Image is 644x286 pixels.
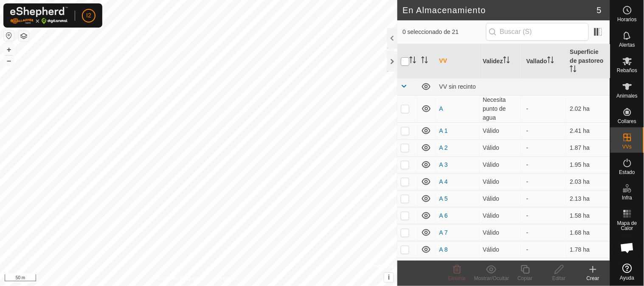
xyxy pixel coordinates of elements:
[439,161,447,168] a: A 3
[523,207,567,224] td: -
[617,93,638,98] span: Animales
[523,241,567,258] td: -
[523,122,567,139] td: -
[547,58,554,64] p-sorticon: Activar para ordenar
[566,241,610,258] td: 1.78 ha
[618,119,636,124] span: Collares
[503,58,510,64] p-sorticon: Activar para ordenar
[439,212,447,219] a: A 6
[479,156,523,173] td: Válido
[19,31,29,41] button: Capas del Mapa
[421,58,428,64] p-sorticon: Activar para ordenar
[4,56,14,66] button: –
[523,139,567,156] td: -
[566,95,610,122] td: 2.02 ha
[4,31,14,41] button: Restablecer Mapa
[617,68,637,73] span: Rebaños
[566,44,610,79] th: Superficie de pastoreo
[508,275,542,282] div: Copiar
[523,190,567,207] td: -
[155,275,204,283] a: Política de Privacidad
[4,45,14,55] button: +
[436,44,479,79] th: VV
[566,224,610,241] td: 1.68 ha
[523,173,567,190] td: -
[439,105,443,112] a: A
[523,44,567,79] th: Vallado
[523,156,567,173] td: -
[479,224,523,241] td: Válido
[402,5,596,15] h2: En Almacenamiento
[388,274,390,281] span: i
[479,122,523,139] td: Válido
[479,139,523,156] td: Válido
[439,83,607,90] div: VV sin recinto
[576,275,610,282] div: Crear
[474,275,508,282] div: Mostrar/Ocultar
[615,235,640,261] div: Chat abierto
[523,95,567,122] td: -
[523,224,567,241] td: -
[439,229,447,236] a: A 7
[214,275,242,283] a: Contáctenos
[566,190,610,207] td: 2.13 ha
[479,258,523,275] td: Válido
[618,17,637,22] span: Horarios
[619,42,635,48] span: Alertas
[566,258,610,275] td: 1.88 ha
[566,139,610,156] td: 1.87 ha
[566,122,610,139] td: 2.41 ha
[566,207,610,224] td: 1.58 ha
[448,275,466,281] span: Eliminar
[622,195,632,200] span: Infra
[439,144,447,151] a: A 2
[622,144,632,149] span: VVs
[597,4,602,17] span: 5
[566,173,610,190] td: 2.03 ha
[402,28,486,36] span: 0 seleccionado de 21
[479,95,523,122] td: Necesita punto de agua
[619,170,635,175] span: Estado
[10,7,68,24] img: Logo Gallagher
[409,58,416,64] p-sorticon: Activar para ordenar
[542,275,576,282] div: Editar
[479,173,523,190] td: Válido
[439,178,447,185] a: A 4
[486,23,589,41] input: Buscar (S)
[439,246,447,253] a: A 8
[620,275,635,280] span: Ayuda
[86,11,91,20] span: I2
[613,221,642,231] span: Mapa de Calor
[523,258,567,275] td: -
[384,273,394,282] button: i
[479,241,523,258] td: Válido
[479,44,523,79] th: Validez
[570,67,577,73] p-sorticon: Activar para ordenar
[610,260,644,284] a: Ayuda
[479,190,523,207] td: Válido
[439,127,447,134] a: A 1
[439,195,447,202] a: A 5
[566,156,610,173] td: 1.95 ha
[479,207,523,224] td: Válido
